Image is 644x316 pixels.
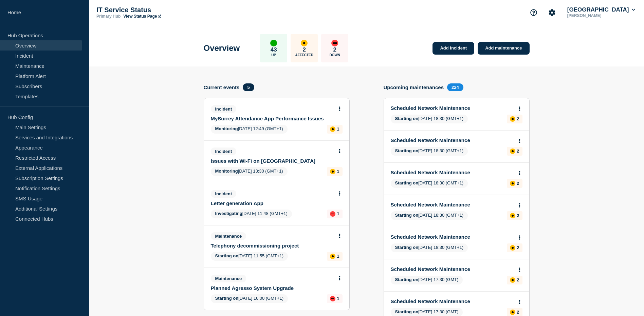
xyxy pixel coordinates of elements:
a: Add incident [433,42,474,55]
a: Telephony decommissioning project [211,243,333,249]
span: Investigating [215,211,242,216]
h4: Upcoming maintenances [384,84,444,90]
div: affected [510,213,515,218]
span: Starting on [215,253,239,258]
div: affected [510,310,515,315]
span: [DATE] 18:30 (GMT+1) [391,211,468,220]
p: 2 [517,277,519,282]
p: 2 [303,46,306,53]
p: Affected [295,53,313,57]
span: Starting on [395,148,419,153]
span: Starting on [395,213,419,218]
span: Incident [211,190,237,198]
button: [GEOGRAPHIC_DATA] [566,6,637,13]
p: 1 [337,169,339,174]
p: 2 [517,116,519,121]
div: up [270,40,277,46]
div: down [331,40,338,46]
button: Account settings [545,5,559,20]
span: [DATE] 18:30 (GMT+1) [391,179,468,188]
p: 2 [517,310,519,315]
p: 1 [337,126,339,132]
span: 5 [243,83,254,91]
a: View Status Page [123,14,161,19]
p: 2 [517,245,519,250]
span: [DATE] 12:49 (GMT+1) [211,125,288,134]
span: [DATE] 11:55 (GMT+1) [211,252,288,261]
span: [DATE] 18:30 (GMT+1) [391,243,468,252]
span: 224 [447,83,463,91]
a: MySurrey Attendance App Performance Issues [211,116,333,121]
div: affected [510,245,515,251]
p: 2 [517,181,519,186]
p: 43 [271,46,277,53]
a: Scheduled Network Maintenance [391,137,513,143]
span: Maintenance [211,275,246,282]
span: [DATE] 16:00 (GMT+1) [211,294,288,303]
div: affected [510,149,515,154]
span: Starting on [395,277,419,282]
a: Scheduled Network Maintenance [391,202,513,208]
div: affected [330,126,335,132]
a: Add maintenance [478,42,529,55]
div: affected [510,181,515,186]
span: Monitoring [215,169,238,174]
h1: Overview [204,43,240,53]
div: down [330,296,335,301]
p: 2 [517,149,519,154]
span: Starting on [395,116,419,121]
div: affected [301,40,308,46]
span: Maintenance [211,232,246,240]
a: Scheduled Network Maintenance [391,105,513,111]
p: 1 [337,211,339,216]
a: Planned Agresso System Upgrade [211,285,333,291]
p: [PERSON_NAME] [566,13,637,18]
div: affected [510,277,515,283]
span: Starting on [395,180,419,185]
p: Primary Hub [96,14,121,19]
span: Starting on [395,245,419,250]
a: Scheduled Network Maintenance [391,170,513,175]
span: [DATE] 17:30 (GMT) [391,276,463,284]
span: Incident [211,147,237,155]
button: Support [527,5,541,20]
p: Down [329,53,340,57]
p: 2 [333,46,336,53]
p: 1 [337,254,339,259]
span: Incident [211,105,237,113]
span: [DATE] 18:30 (GMT+1) [391,147,468,156]
p: 2 [517,213,519,218]
span: Starting on [395,309,419,314]
a: Scheduled Network Maintenance [391,298,513,304]
span: [DATE] 11:48 (GMT+1) [211,210,292,218]
a: Scheduled Network Maintenance [391,266,513,272]
p: IT Service Status [96,6,232,14]
span: Starting on [215,296,239,301]
div: affected [510,116,515,122]
p: Up [271,53,276,57]
span: [DATE] 13:30 (GMT+1) [211,167,288,176]
div: down [330,211,335,217]
div: affected [330,254,335,259]
a: Issues with Wi-Fi on [GEOGRAPHIC_DATA] [211,158,333,164]
h4: Current events [204,84,240,90]
a: Scheduled Network Maintenance [391,234,513,240]
div: affected [330,169,335,174]
p: 1 [337,296,339,301]
span: [DATE] 18:30 (GMT+1) [391,115,468,123]
span: Monitoring [215,126,238,131]
a: Letter generation App [211,200,333,206]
